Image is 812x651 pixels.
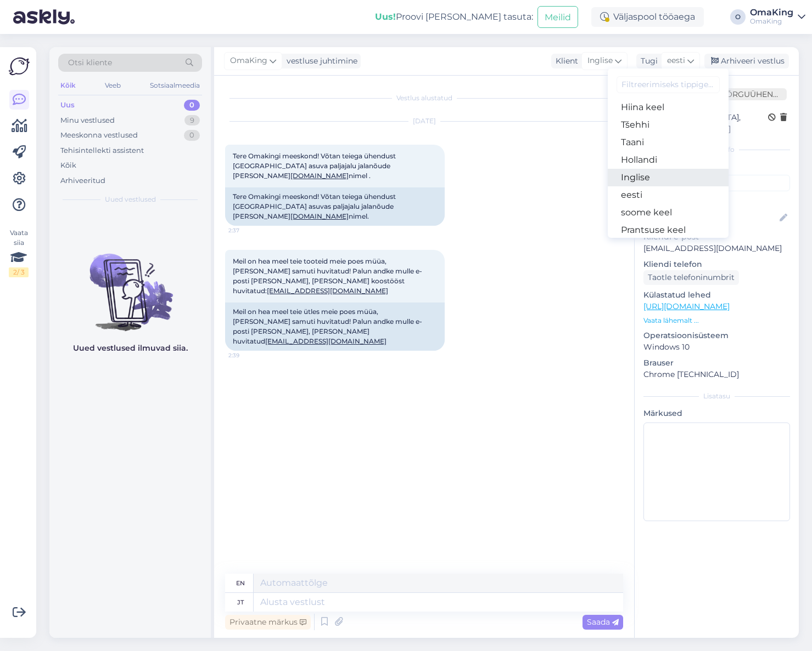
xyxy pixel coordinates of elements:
a: OmaKingOmaKing [750,8,805,26]
a: Inglise [608,169,729,186]
font: Tšehhi [621,119,649,130]
font: Uus! [375,12,396,22]
font: Taotle telefoninumbrit [648,272,735,282]
font: Otsi kliente [68,58,112,67]
font: Meeskonna vestlused [60,130,138,139]
font: Väljaspool tööaega [613,12,695,22]
font: Proovi [PERSON_NAME] tasuta: [396,12,533,22]
font: jt [237,598,244,606]
a: Taani [608,134,729,151]
font: Taani [621,137,644,147]
font: Hiina keel [621,102,664,112]
button: Meilid [537,6,578,27]
font: OmaKing [750,7,793,18]
font: Meil on hea meel teie tooteid meie poes müüa, [PERSON_NAME] samuti huvitatud! Palun andke mulle e... [233,257,422,295]
font: Kliendi telefon [643,259,702,269]
font: Uus [60,100,75,109]
font: Windows 10 [643,342,690,352]
a: [EMAIL_ADDRESS][DOMAIN_NAME] [267,287,388,295]
font: Operatsioonisüsteem [643,330,729,340]
font: Hollandi [621,155,657,165]
a: [DOMAIN_NAME] [290,172,349,180]
font: Meil on hea meel teie ütles meie poes müüa, [PERSON_NAME] samuti huvitatud! Palun andke mulle e-p... [233,307,422,345]
font: 0 [189,100,194,109]
font: Vaata lähemalt ... [643,316,699,324]
a: [URL][DOMAIN_NAME] [643,301,730,311]
font: Tere Omakingi meeskond! Võtan teiega ühendust [GEOGRAPHIC_DATA] asuva paljajalu jalanõude [PERSON... [233,152,397,180]
font: OmaKing [230,55,267,65]
font: 2:37 [228,227,239,234]
font: Arhiveeri vestlus [721,56,785,66]
font: Veeb [105,81,121,89]
a: Prantsuse keel [608,221,729,239]
font: / 3 [17,268,25,276]
font: Kõik [60,81,76,89]
a: eesti [608,186,729,204]
img: Askly logo [9,56,30,77]
font: Minu vestlused [60,116,115,124]
font: Meilid [545,12,571,22]
font: eesti [667,55,685,65]
font: Inglise [621,172,650,182]
font: Vaata siia [10,229,28,247]
font: Sotsiaalmeedia [150,81,200,89]
font: Külastatud lehed [643,290,711,300]
font: Lisatasu [703,392,730,400]
font: Arhiveeritud [60,176,105,185]
a: Hiina keel [608,99,729,116]
font: nimel . [349,172,371,180]
font: 2 [13,268,17,276]
font: Vestlus alustatud [396,94,452,102]
font: Inglise [587,55,613,65]
font: vestluse juhtimine [287,56,357,66]
font: Brauser [643,358,674,368]
img: Vestlusi pole [49,234,211,333]
font: Uued vestlused ilmuvad siia. [73,343,188,353]
a: soome keel [608,204,729,221]
font: O [735,13,741,21]
font: Saada [587,617,610,627]
input: Filtreerimiseks tippige... [617,76,720,93]
font: 9 [190,116,194,124]
font: 2:39 [228,352,239,359]
a: Hollandi [608,151,729,169]
font: 0 [189,130,194,139]
font: Privaatne märkus [229,617,298,627]
font: Tehisintellekti assistent [60,146,144,155]
a: Tšehhi [608,116,729,134]
font: soome keel [621,207,672,218]
font: Kõik [60,161,76,169]
font: Tugi [641,56,658,66]
font: Tere Omakingi meeskond! Võtan teiega ühendust [GEOGRAPHIC_DATA] asuvas paljajalu jalanõude [PERSO... [233,192,397,220]
a: [EMAIL_ADDRESS][DOMAIN_NAME] [265,337,387,345]
font: Prantsuse keel [621,225,686,235]
font: [DATE] [413,117,436,125]
font: nimel. [349,212,369,220]
font: Uued vestlused [105,195,156,203]
font: Klient [556,56,578,66]
font: Chrome [TECHNICAL_ID] [643,369,739,379]
font: en [236,579,245,587]
font: OmaKing [750,17,782,25]
a: [DOMAIN_NAME] [290,212,349,220]
font: eesti [621,190,642,200]
font: Märkused [643,408,682,418]
font: Võrguühenduseta [720,89,805,99]
font: [EMAIL_ADDRESS][DOMAIN_NAME] [643,243,782,253]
